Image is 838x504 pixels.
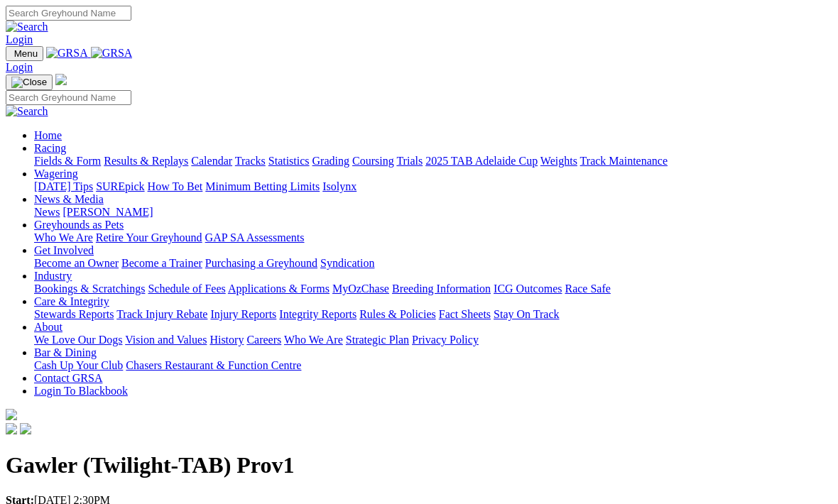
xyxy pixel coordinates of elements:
[116,308,207,320] a: Track Injury Rebate
[284,334,343,346] a: Who We Are
[34,359,832,372] div: Bar & Dining
[580,155,668,167] a: Track Maintenance
[34,257,832,270] div: Get Involved
[34,155,101,167] a: Fields & Form
[91,47,133,60] img: GRSA
[565,283,610,295] a: Race Safe
[191,155,232,167] a: Calendar
[11,77,47,88] img: Close
[96,180,144,192] a: SUREpick
[6,90,131,105] input: Search
[34,180,93,192] a: [DATE] Tips
[34,155,832,168] div: Racing
[268,155,310,167] a: Statistics
[322,180,357,192] a: Isolynx
[125,334,207,346] a: Vision and Values
[412,334,479,346] a: Privacy Policy
[34,206,832,219] div: News & Media
[6,46,43,61] button: Toggle navigation
[320,257,374,269] a: Syndication
[279,308,357,320] a: Integrity Reports
[34,385,128,397] a: Login To Blackbook
[148,283,225,295] a: Schedule of Fees
[34,295,109,307] a: Care & Integrity
[209,334,244,346] a: History
[34,321,62,333] a: About
[34,308,832,321] div: Care & Integrity
[6,6,131,21] input: Search
[34,219,124,231] a: Greyhounds as Pets
[6,21,48,33] img: Search
[6,33,33,45] a: Login
[425,155,538,167] a: 2025 TAB Adelaide Cup
[34,283,145,295] a: Bookings & Scratchings
[34,193,104,205] a: News & Media
[34,257,119,269] a: Become an Owner
[6,75,53,90] button: Toggle navigation
[34,372,102,384] a: Contact GRSA
[34,231,832,244] div: Greyhounds as Pets
[359,308,436,320] a: Rules & Policies
[96,231,202,243] a: Retire Your Greyhound
[210,308,276,320] a: Injury Reports
[6,105,48,118] img: Search
[126,359,301,371] a: Chasers Restaurant & Function Centre
[34,142,66,154] a: Racing
[205,231,305,243] a: GAP SA Assessments
[46,47,88,60] img: GRSA
[34,244,94,256] a: Get Involved
[20,423,31,434] img: twitter.svg
[34,346,97,358] a: Bar & Dining
[121,257,202,269] a: Become a Trainer
[34,180,832,193] div: Wagering
[439,308,491,320] a: Fact Sheets
[494,283,562,295] a: ICG Outcomes
[352,155,394,167] a: Coursing
[246,334,281,346] a: Careers
[34,270,72,282] a: Industry
[34,283,832,295] div: Industry
[55,74,67,85] img: logo-grsa-white.png
[312,155,349,167] a: Grading
[332,283,389,295] a: MyOzChase
[6,423,17,434] img: facebook.svg
[148,180,203,192] a: How To Bet
[14,48,38,59] span: Menu
[396,155,423,167] a: Trials
[540,155,577,167] a: Weights
[205,257,317,269] a: Purchasing a Greyhound
[34,308,114,320] a: Stewards Reports
[392,283,491,295] a: Breeding Information
[494,308,559,320] a: Stay On Track
[34,359,123,371] a: Cash Up Your Club
[62,206,153,218] a: [PERSON_NAME]
[34,206,60,218] a: News
[235,155,266,167] a: Tracks
[104,155,188,167] a: Results & Replays
[34,129,62,141] a: Home
[228,283,330,295] a: Applications & Forms
[34,168,78,180] a: Wagering
[6,409,17,420] img: logo-grsa-white.png
[6,452,832,478] h1: Gawler (Twilight-TAB) Prov1
[346,334,409,346] a: Strategic Plan
[34,334,832,346] div: About
[6,61,33,73] a: Login
[205,180,320,192] a: Minimum Betting Limits
[34,334,122,346] a: We Love Our Dogs
[34,231,93,243] a: Who We Are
